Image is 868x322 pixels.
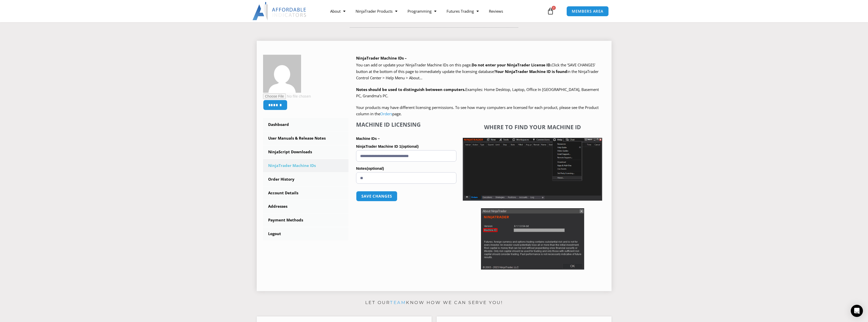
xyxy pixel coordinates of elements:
a: NinjaScript Downloads [263,145,349,159]
img: 42656427a9325ba40a8721067ff50ae73bcffdd6386bd2544dd087780f796e9e [263,55,301,93]
span: MEMBERS AREA [572,9,603,13]
strong: Notes should be used to distinguish between computers. [356,87,465,92]
img: LogoAI | Affordable Indicators – NinjaTrader [252,2,307,20]
a: Programming [402,5,441,17]
a: MEMBERS AREA [566,6,609,16]
b: Do not enter your NinjaTrader License ID. [472,62,551,67]
label: NinjaTrader Machine ID 1 [356,143,456,150]
img: Screenshot 2025-01-17 1155544 | Affordable Indicators – NinjaTrader [463,138,602,201]
a: Order History [263,173,349,186]
a: User Manuals & Release Notes [263,132,349,145]
span: (optional) [367,166,384,171]
span: Your products may have different licensing permissions. To see how many computers are licensed fo... [356,105,599,117]
a: 0 [539,4,562,18]
span: Click the ‘SAVE CHANGES’ button at the bottom of this page to immediately update the licensing da... [356,62,599,80]
span: (optional) [401,144,418,148]
a: Addresses [263,200,349,213]
a: Dashboard [263,118,349,131]
label: Notes [356,165,456,172]
a: NinjaTrader Machine IDs [263,159,349,172]
span: Examples: Home Desktop, Laptop, Office In [GEOGRAPHIC_DATA], Basement PC, Grandma’s PC. [356,87,599,99]
button: Save changes [356,191,397,201]
div: Open Intercom Messenger [851,305,863,317]
a: Reviews [484,5,508,17]
strong: Your NinjaTrader Machine ID is found [495,69,567,74]
p: Let our know how we can serve you! [257,299,612,307]
a: team [390,300,406,305]
a: About [325,5,350,17]
a: Orders [380,111,392,116]
nav: Menu [325,5,546,17]
nav: Account pages [263,118,349,240]
a: Payment Methods [263,214,349,227]
h4: Where to find your Machine ID [463,124,602,130]
a: Account Details [263,186,349,200]
strong: Machine IDs – [356,137,380,141]
img: Screenshot 2025-01-17 114931 | Affordable Indicators – NinjaTrader [481,208,584,270]
span: You can add or update your NinjaTrader Machine IDs on this page. [356,62,472,67]
a: Logout [263,227,349,240]
h4: Machine ID Licensing [356,121,456,128]
span: 0 [552,6,556,10]
b: NinjaTrader Machine IDs – [356,55,407,61]
a: NinjaTrader Products [350,5,402,17]
a: Futures Trading [441,5,484,17]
